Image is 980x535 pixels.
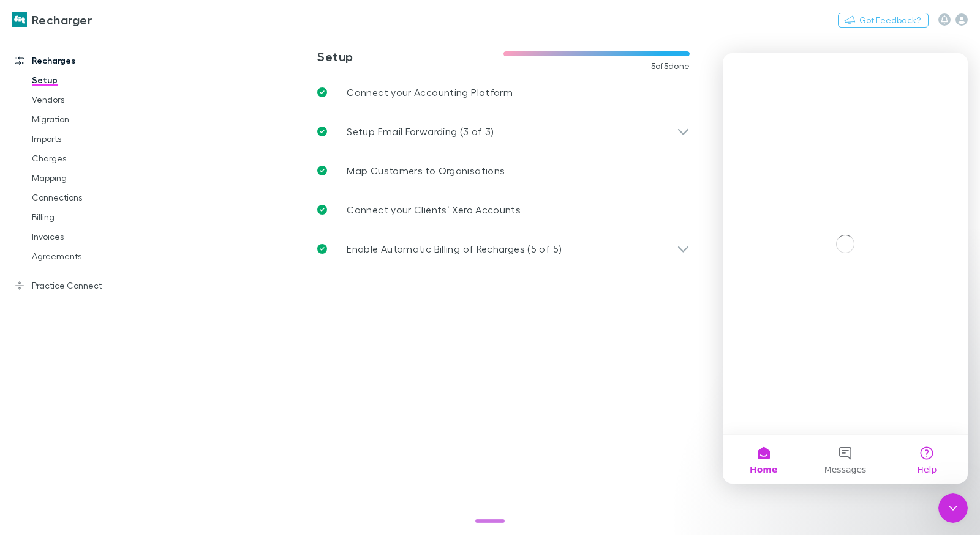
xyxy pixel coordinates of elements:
p: Setup Email Forwarding (3 of 3) [347,124,494,139]
a: Imports [20,129,153,149]
button: Got Feedback? [838,13,929,28]
a: Recharger [5,5,99,34]
span: 5 of 5 done [651,61,690,71]
h3: Recharger [32,12,92,27]
a: Mapping [20,168,153,188]
a: Setup [20,70,153,90]
a: Connections [20,188,153,207]
img: Recharger's Logo [12,12,27,27]
a: Recharges [2,51,153,70]
h3: Setup [317,49,503,64]
iframe: Intercom live chat [938,493,968,523]
a: Connect your Clients’ Xero Accounts [307,190,699,229]
div: Enable Automatic Billing of Recharges (5 of 5) [307,229,699,268]
a: Billing [20,207,153,227]
p: Enable Automatic Billing of Recharges (5 of 5) [347,242,562,256]
p: Connect your Accounting Platform [347,85,513,100]
iframe: Intercom live chat [723,53,968,484]
a: Migration [20,109,153,129]
div: Setup Email Forwarding (3 of 3) [307,112,699,151]
a: Agreements [20,246,153,266]
a: Map Customers to Organisations [307,151,699,190]
a: Invoices [20,227,153,246]
p: Map Customers to Organisations [347,163,505,178]
a: Charges [20,149,153,168]
a: Connect your Accounting Platform [307,73,699,112]
a: Vendors [20,90,153,109]
a: Practice Connect [2,276,153,295]
p: Connect your Clients’ Xero Accounts [347,202,521,217]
